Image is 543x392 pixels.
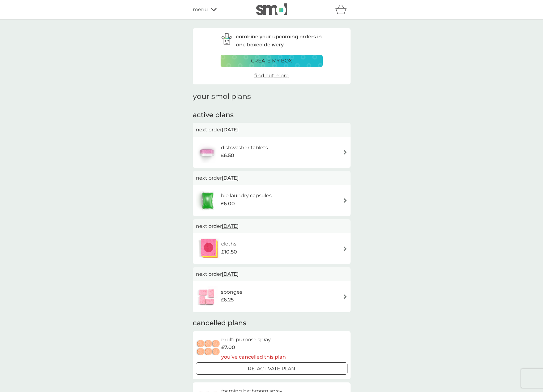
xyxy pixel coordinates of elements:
[251,57,292,65] p: create my box
[193,318,351,328] h2: cancelled plans
[222,268,239,280] span: [DATE]
[221,343,235,352] span: £7.00
[196,337,221,359] img: multi purpose spray
[221,248,237,256] span: £10.50
[236,33,323,49] p: combine your upcoming orders in one boxed delivery
[343,150,347,155] img: arrow right
[343,294,347,299] img: arrow right
[221,336,286,344] h6: multi purpose spray
[193,6,208,14] span: menu
[196,126,347,134] p: next order
[196,190,219,211] img: bio laundry capsules
[343,246,347,251] img: arrow right
[196,142,218,163] img: dishwasher tablets
[196,270,347,278] p: next order
[221,55,323,67] button: create my box
[193,110,351,120] h2: active plans
[343,198,347,203] img: arrow right
[254,73,289,79] span: find out more
[222,124,239,136] span: [DATE]
[221,353,286,361] p: you’ve cancelled this plan
[221,151,234,160] span: £6.50
[248,365,295,373] p: Re-activate Plan
[196,286,218,308] img: sponges
[222,172,239,184] span: [DATE]
[196,362,347,375] button: Re-activate Plan
[221,192,272,200] h6: bio laundry capsules
[335,3,351,16] div: basket
[196,238,221,259] img: cloths
[222,220,239,232] span: [DATE]
[256,3,287,15] img: smol
[254,72,289,80] a: find out more
[193,92,351,101] h1: your smol plans
[221,200,235,208] span: £6.00
[196,174,347,182] p: next order
[196,222,347,230] p: next order
[221,240,237,248] h6: cloths
[221,144,268,152] h6: dishwasher tablets
[221,288,242,296] h6: sponges
[221,296,234,304] span: £6.25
